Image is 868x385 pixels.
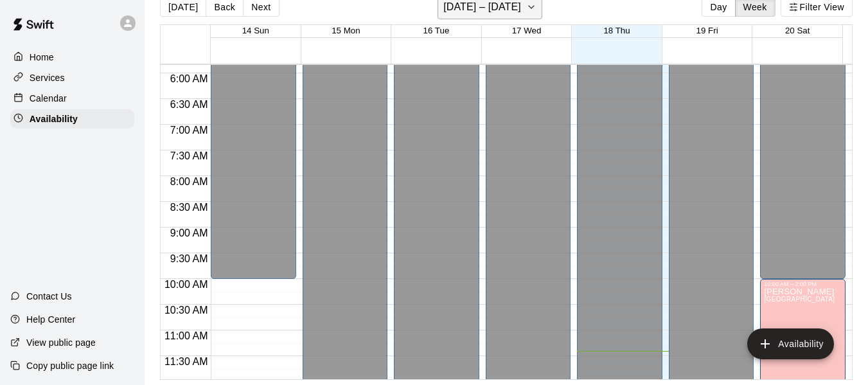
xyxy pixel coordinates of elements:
p: Services [30,71,65,84]
button: add [747,328,834,359]
p: Home [30,51,54,64]
button: 20 Sat [785,26,810,35]
span: 6:00 AM [167,73,211,84]
span: 9:30 AM [167,253,211,264]
div: 10:00 AM – 2:00 PM [764,281,842,287]
span: 7:00 AM [167,125,211,136]
button: 14 Sun [242,26,269,35]
span: 11:30 AM [161,356,211,367]
span: 6:30 AM [167,99,211,110]
button: 15 Mon [332,26,360,35]
span: 10:00 AM [161,279,211,290]
p: Calendar [30,92,67,105]
button: 18 Thu [603,26,630,35]
p: Availability [30,112,78,125]
span: 10:30 AM [161,305,211,316]
button: 16 Tue [423,26,450,35]
span: 9:00 AM [167,228,211,238]
span: 7:30 AM [167,150,211,161]
a: Calendar [10,89,134,108]
a: Home [10,48,134,67]
span: 8:30 AM [167,202,211,213]
p: Contact Us [26,290,72,303]
button: 19 Fri [696,26,718,35]
span: 8:00 AM [167,176,211,187]
p: View public page [26,336,96,349]
a: Services [10,68,134,87]
button: 17 Wed [512,26,542,35]
p: Copy public page link [26,359,114,372]
span: [GEOGRAPHIC_DATA] [764,296,835,303]
span: 11:00 AM [161,330,211,341]
p: Help Center [26,313,75,326]
a: Availability [10,109,134,129]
